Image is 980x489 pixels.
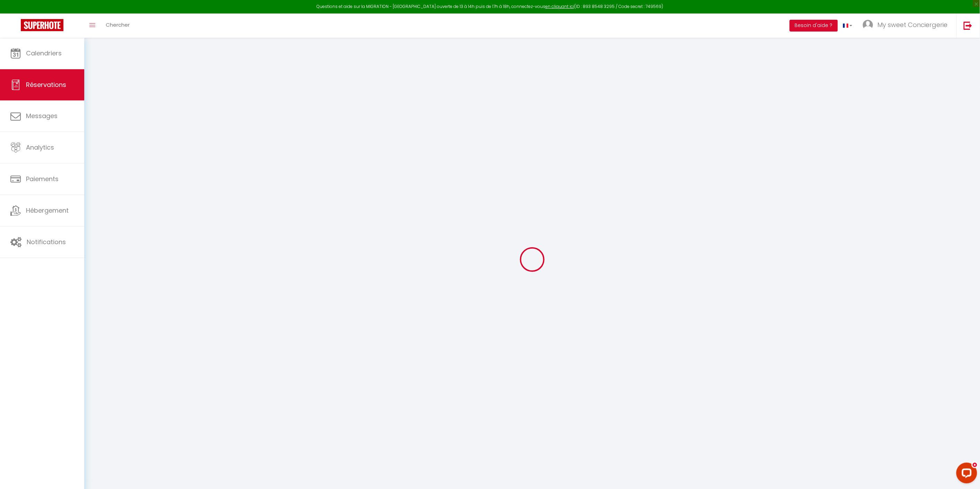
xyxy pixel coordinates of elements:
[26,175,59,183] span: Paiements
[101,14,135,38] a: Chercher
[858,14,956,38] a: ... My sweet Conciergerie
[545,3,574,9] a: en cliquant ici
[26,206,69,215] span: Hébergement
[26,80,66,89] span: Réservations
[27,238,66,246] span: Notifications
[878,20,948,29] span: My sweet Conciergerie
[26,143,54,152] span: Analytics
[106,21,130,28] span: Chercher
[26,112,58,120] span: Messages
[21,19,63,31] img: Super Booking
[951,460,980,489] iframe: LiveChat chat widget
[26,49,62,57] span: Calendriers
[964,21,972,30] img: logout
[863,20,873,30] img: ...
[790,20,838,32] button: Besoin d'aide ?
